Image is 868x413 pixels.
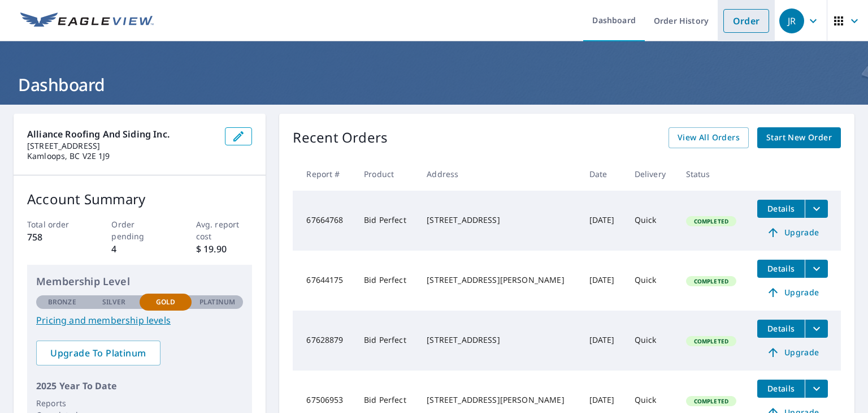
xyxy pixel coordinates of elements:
button: detailsBtn-67644175 [757,260,805,278]
td: 67644175 [293,251,355,311]
p: Order pending [111,218,168,242]
td: Quick [626,191,677,251]
p: Avg. report cost [196,218,253,242]
span: Details [764,203,798,214]
p: Kamloops, BC V2E 1J9 [27,151,216,161]
span: Details [764,263,798,274]
th: Date [580,157,626,191]
button: filesDropdownBtn-67628879 [805,320,828,338]
span: Start New Order [766,131,832,145]
td: [DATE] [580,251,626,311]
button: filesDropdownBtn-67664768 [805,200,828,218]
h1: Dashboard [14,73,854,96]
td: [DATE] [580,311,626,371]
td: 67628879 [293,311,355,371]
th: Report # [293,157,355,191]
p: Silver [102,297,126,307]
p: Total order [27,218,84,230]
span: Upgrade To Platinum [45,347,151,359]
td: Bid Perfect [355,311,418,371]
span: Details [764,323,798,334]
p: Bronze [48,297,76,307]
p: [STREET_ADDRESS] [27,141,216,151]
a: Pricing and membership levels [36,313,243,327]
button: filesDropdownBtn-67644175 [805,260,828,278]
span: Completed [687,397,735,405]
img: EV Logo [20,12,154,29]
span: Upgrade [764,346,821,359]
p: $ 19.90 [196,242,253,256]
span: Upgrade [764,286,821,299]
td: Bid Perfect [355,251,418,311]
div: [STREET_ADDRESS] [427,334,571,346]
th: Status [677,157,749,191]
td: 67664768 [293,191,355,251]
a: Order [723,9,769,33]
button: detailsBtn-67506953 [757,380,805,398]
button: filesDropdownBtn-67506953 [805,380,828,398]
button: detailsBtn-67664768 [757,200,805,218]
td: [DATE] [580,191,626,251]
a: Upgrade [757,223,828,242]
p: Membership Level [36,274,243,289]
a: Upgrade To Platinum [36,341,160,365]
div: [STREET_ADDRESS] [427,214,571,226]
a: Upgrade [757,343,828,362]
p: Alliance Roofing And Siding Inc. [27,127,216,141]
span: Completed [687,337,735,345]
p: 4 [111,242,168,256]
button: detailsBtn-67628879 [757,320,805,338]
p: 758 [27,230,84,244]
th: Delivery [626,157,677,191]
div: [STREET_ADDRESS][PERSON_NAME] [427,394,571,406]
div: JR [779,8,804,33]
p: Account Summary [27,189,252,209]
td: Quick [626,251,677,311]
a: View All Orders [669,127,749,148]
span: Upgrade [764,226,821,239]
span: View All Orders [678,131,740,145]
a: Start New Order [757,127,841,148]
div: [STREET_ADDRESS][PERSON_NAME] [427,274,571,286]
p: Recent Orders [293,127,388,148]
p: Platinum [199,297,235,307]
th: Product [355,157,418,191]
span: Details [764,383,798,394]
span: Completed [687,217,735,225]
p: Gold [156,297,175,307]
td: Bid Perfect [355,191,418,251]
td: Quick [626,311,677,371]
a: Upgrade [757,283,828,302]
span: Completed [687,277,735,285]
th: Address [418,157,580,191]
p: 2025 Year To Date [36,379,243,393]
